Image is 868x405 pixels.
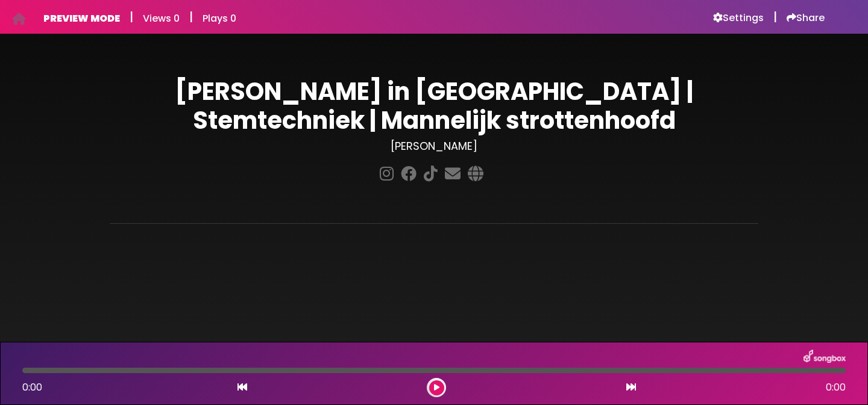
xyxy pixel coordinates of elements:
h6: PREVIEW MODE [43,13,120,24]
h5: | [130,10,133,24]
h3: [PERSON_NAME] [110,140,758,153]
h5: | [773,10,777,24]
h1: [PERSON_NAME] in [GEOGRAPHIC_DATA] | Stemtechniek | Mannelijk strottenhoofd [110,77,758,135]
h6: Plays 0 [203,13,236,24]
a: Settings [713,12,764,24]
h6: Views 0 [143,13,180,24]
a: Share [787,12,825,24]
h5: | [189,10,193,24]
